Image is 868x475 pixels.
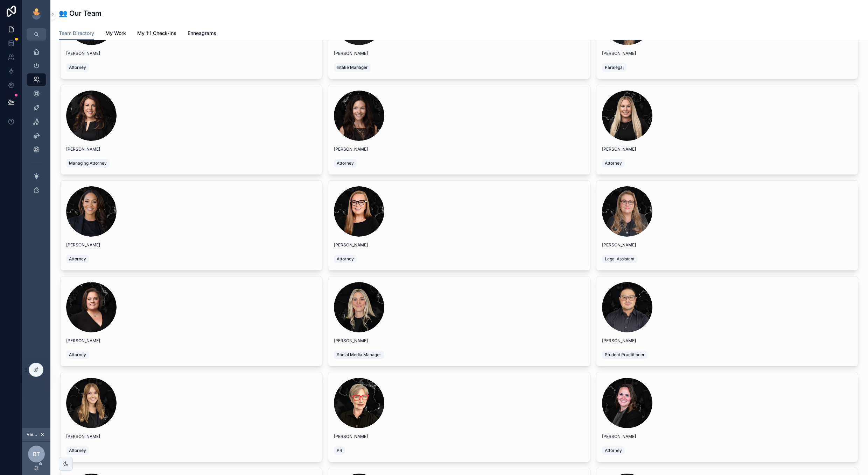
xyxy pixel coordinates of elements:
[66,242,316,248] span: [PERSON_NAME]
[334,434,584,439] span: [PERSON_NAME]
[188,30,216,37] span: Enneagrams
[66,51,316,56] span: [PERSON_NAME]
[60,180,322,271] a: [PERSON_NAME]Attorney
[602,434,852,439] span: [PERSON_NAME]
[596,372,858,462] a: [PERSON_NAME]Attorney
[337,448,342,453] span: PR
[337,160,354,166] span: Attorney
[596,276,858,366] a: [PERSON_NAME]Student Practitioner
[596,85,858,175] a: [PERSON_NAME]Attorney
[59,8,101,18] h1: 👥 Our Team
[69,65,86,70] span: Attorney
[105,27,126,41] a: My Work
[22,41,50,206] div: scrollable content
[605,160,622,166] span: Attorney
[337,65,368,70] span: Intake Manager
[69,352,86,358] span: Attorney
[188,27,216,41] a: Enneagrams
[27,432,38,437] span: Viewing as [PERSON_NAME]
[328,372,590,462] a: [PERSON_NAME]PR
[60,85,322,175] a: [PERSON_NAME]Managing Attorney
[602,51,852,56] span: [PERSON_NAME]
[602,338,852,344] span: [PERSON_NAME]
[137,27,176,41] a: My 1:1 Check-ins
[66,146,316,152] span: [PERSON_NAME]
[105,30,126,37] span: My Work
[334,242,584,248] span: [PERSON_NAME]
[334,338,584,344] span: [PERSON_NAME]
[596,180,858,271] a: [PERSON_NAME]Legal Assistant
[602,242,852,248] span: [PERSON_NAME]
[337,256,354,262] span: Attorney
[605,256,635,262] span: Legal Assistant
[328,180,590,271] a: [PERSON_NAME]Attorney
[328,276,590,366] a: [PERSON_NAME]Social Media Manager
[328,85,590,175] a: [PERSON_NAME]Attorney
[334,146,584,152] span: [PERSON_NAME]
[605,448,622,453] span: Attorney
[66,338,316,344] span: [PERSON_NAME]
[33,450,40,458] span: BT
[137,30,176,37] span: My 1:1 Check-ins
[66,434,316,439] span: [PERSON_NAME]
[60,276,322,366] a: [PERSON_NAME]Attorney
[60,372,322,462] a: [PERSON_NAME]Attorney
[605,65,624,70] span: Paralegal
[602,146,852,152] span: [PERSON_NAME]
[334,51,584,56] span: [PERSON_NAME]
[59,27,94,40] a: Team Directory
[69,448,86,453] span: Attorney
[69,256,86,262] span: Attorney
[69,160,107,166] span: Managing Attorney
[59,30,94,37] span: Team Directory
[31,8,42,20] img: App logo
[337,352,381,358] span: Social Media Manager
[605,352,645,358] span: Student Practitioner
